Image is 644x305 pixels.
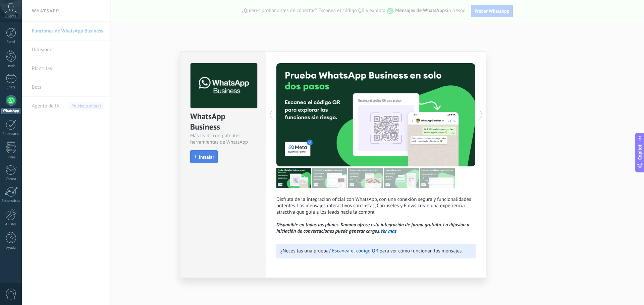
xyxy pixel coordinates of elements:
[199,155,214,159] span: Instalar
[312,168,347,188] img: tour_image_cc27419dad425b0ae96c2716632553fa.png
[1,85,21,90] div: Chats
[1,177,21,181] div: Correo
[384,168,419,188] img: tour_image_62c9952fc9cf984da8d1d2aa2c453724.png
[276,222,469,234] i: Disponible en todos los planes. Kommo ofrece esta integración de forma gratuita. La difusión o in...
[1,132,21,136] div: Calendario
[1,64,21,68] div: Leads
[348,168,383,188] img: tour_image_1009fe39f4f058b759f0df5a2b7f6f06.png
[420,168,455,188] img: tour_image_cc377002d0016b7ebaeb4dbe65cb2175.png
[276,168,311,188] img: tour_image_7a4924cebc22ed9e3259523e50fe4fd6.png
[5,14,16,19] span: Cuenta
[1,108,20,114] div: WhatsApp
[380,248,463,254] span: para ver cómo funcionan los mensajes.
[1,222,21,227] div: Ajustes
[1,155,21,160] div: Listas
[190,150,218,163] button: Instalar
[1,246,21,250] div: Ayuda
[1,199,21,203] div: Estadísticas
[637,144,643,160] span: Copilot
[1,40,21,44] div: Panel
[280,248,331,254] span: ¿Necesitas una prueba?
[332,248,378,254] a: Escanea el código QR
[191,63,257,108] img: logo_main.png
[190,133,256,145] div: Más leads con potentes herramientas de WhatsApp
[380,228,397,234] a: Ver más
[190,111,256,133] div: WhatsApp Business
[276,196,476,234] p: Disfruta de la integración oficial con WhatsApp, con una conexión segura y funcionalidades potent...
